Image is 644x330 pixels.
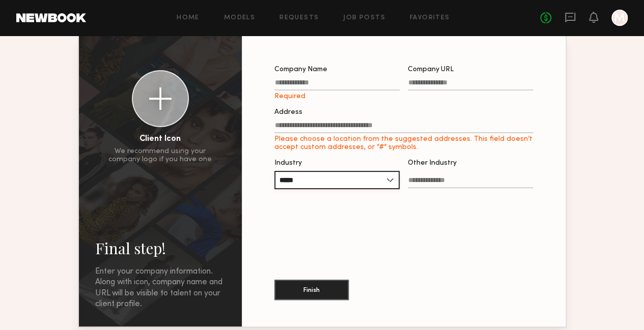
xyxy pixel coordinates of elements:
[274,66,400,73] div: Company Name
[611,10,628,26] a: M
[279,15,319,21] a: Requests
[274,79,400,91] input: Company NameRequired
[274,109,533,116] div: Address
[408,160,533,167] div: Other Industry
[410,15,450,21] a: Favorites
[274,160,400,167] div: Industry
[177,15,200,21] a: Home
[408,66,533,73] div: Company URL
[408,176,533,188] input: Other Industry
[224,15,255,21] a: Models
[274,280,349,300] button: Finish
[95,266,226,310] div: Enter your company information. Along with icon, company name and URL will be visible to talent o...
[343,15,385,21] a: Job Posts
[139,135,181,143] div: Client Icon
[274,122,533,133] input: AddressPlease choose a location from the suggested addresses. This field doesn’t accept custom ad...
[95,238,226,258] h2: Final step!
[408,79,533,91] input: Company URL
[274,135,533,152] div: Please choose a location from the suggested addresses. This field doesn’t accept custom addresses...
[274,93,400,101] div: Required
[108,147,212,164] div: We recommend using your company logo if you have one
